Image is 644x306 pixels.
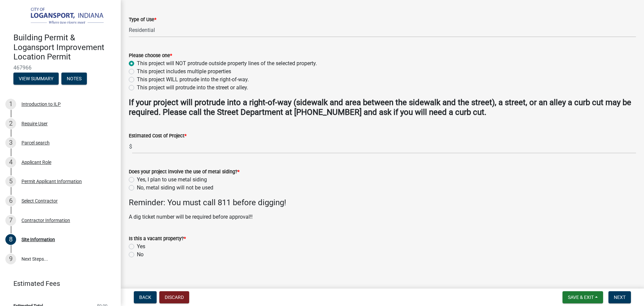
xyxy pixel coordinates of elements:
[159,291,189,303] button: Discard
[137,184,213,192] label: No, metal siding will not be used
[134,291,157,303] button: Back
[21,237,55,242] div: Site Information
[129,236,186,241] label: Is this a vacant property?
[137,84,248,92] label: This project will protrude into the street or alley.
[21,140,50,145] div: Parcel search
[608,291,631,303] button: Next
[13,33,115,62] h4: Building Permit & Logansport Improvement Location Permit
[137,68,231,76] label: This project includes multiple properties
[129,134,186,138] label: Estimated Cost of Project
[137,76,249,84] label: This project WILL protrude into the right-of-way.
[5,277,110,290] a: Estimated Fees
[5,215,16,226] div: 7
[129,140,132,154] span: $
[129,213,636,221] p: A dig ticket number will be required before approval!!
[13,7,110,26] img: City of Logansport, Indiana
[21,121,48,126] div: Require User
[21,218,70,223] div: Contractor Information
[21,199,58,203] div: Select Contractor
[13,64,107,71] span: 467966
[5,176,16,187] div: 5
[21,179,82,184] div: Permit Applicant Information
[614,295,626,300] span: Next
[21,102,61,106] div: Introduction to ILP
[137,176,207,184] label: Yes, I plan to use metal siding
[5,137,16,148] div: 3
[129,198,636,208] h4: Reminder: You must call 811 before digging!
[13,76,59,82] wm-modal-confirm: Summary
[139,295,151,300] span: Back
[137,243,145,251] label: Yes
[61,73,87,85] button: Notes
[137,251,144,259] label: No
[568,295,594,300] span: Save & Exit
[129,98,631,117] strong: If your project will protrude into a right-of-way (sidewalk and area between the sidewalk and the...
[13,73,59,85] button: View Summary
[129,53,172,58] label: Please choose one
[5,234,16,245] div: 8
[562,291,603,303] button: Save & Exit
[61,76,87,82] wm-modal-confirm: Notes
[5,99,16,110] div: 1
[129,17,156,22] label: Type of Use
[137,59,317,68] label: This project will NOT protrude outside property lines of the selected property.
[5,157,16,168] div: 4
[21,160,51,165] div: Applicant Role
[5,195,16,206] div: 6
[129,170,239,174] label: Does your project involve the use of metal siding?
[5,254,16,264] div: 9
[5,118,16,129] div: 2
